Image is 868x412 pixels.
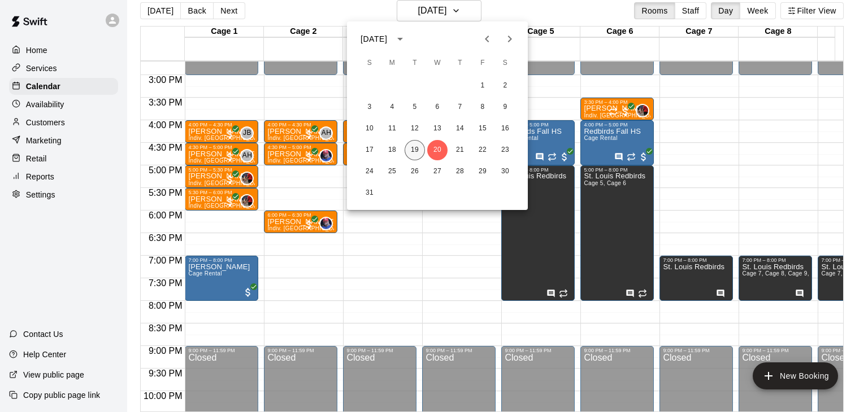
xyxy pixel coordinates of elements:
[450,97,470,117] button: 7
[472,119,493,139] button: 15
[450,161,470,182] button: 28
[390,29,410,49] button: calendar view is open, switch to year view
[427,161,448,182] button: 27
[359,140,380,160] button: 17
[382,119,402,139] button: 11
[427,140,448,160] button: 20
[427,119,448,139] button: 13
[495,140,515,160] button: 23
[427,97,448,117] button: 6
[359,52,380,74] span: Sunday
[495,161,515,182] button: 30
[405,52,425,74] span: Tuesday
[405,140,425,160] button: 19
[359,97,380,117] button: 3
[472,52,493,74] span: Friday
[382,161,402,182] button: 25
[359,119,380,139] button: 10
[498,28,521,50] button: Next month
[405,97,425,117] button: 5
[472,140,493,160] button: 22
[472,161,493,182] button: 29
[472,76,493,96] button: 1
[495,52,515,74] span: Saturday
[382,140,402,160] button: 18
[382,97,402,117] button: 4
[472,97,493,117] button: 8
[427,52,448,74] span: Wednesday
[495,119,515,139] button: 16
[450,140,470,160] button: 21
[495,76,515,96] button: 2
[359,183,380,203] button: 31
[450,52,470,74] span: Thursday
[359,161,380,182] button: 24
[495,97,515,117] button: 9
[405,119,425,139] button: 12
[361,33,387,45] div: [DATE]
[382,52,402,74] span: Monday
[450,119,470,139] button: 14
[476,28,498,50] button: Previous month
[405,161,425,182] button: 26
